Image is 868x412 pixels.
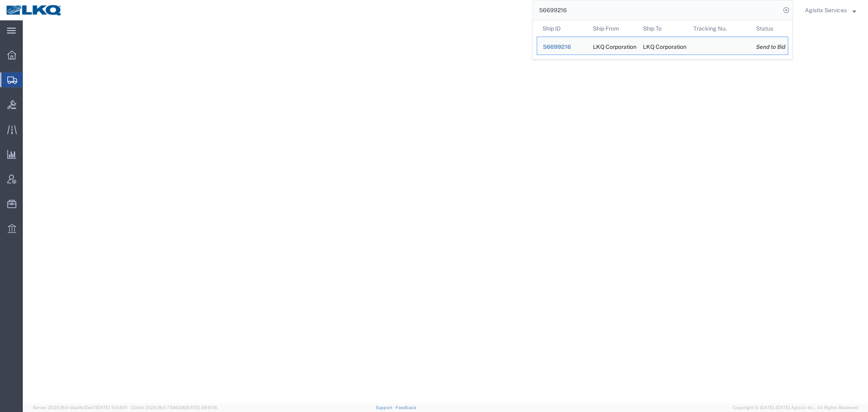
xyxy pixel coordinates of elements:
[756,43,782,51] div: Send to Bid
[537,20,792,59] table: Search Results
[593,37,632,55] div: LKQ Corporation
[96,405,127,410] span: [DATE] 10:04:51
[688,20,751,37] th: Tracking Nu.
[186,405,217,410] span: [DATE] 08:10:16
[6,4,63,16] img: logo
[587,20,638,37] th: Ship From
[537,20,587,37] th: Ship ID
[805,5,857,15] button: Agistix Services
[376,405,396,410] a: Support
[543,43,582,51] div: 56699216
[805,6,847,15] span: Agistix Services
[131,405,217,410] span: Client: 2025.18.0-7346316
[533,0,781,20] input: Search for shipment number, reference number
[543,44,571,50] span: 56699216
[733,404,858,411] span: Copyright © [DATE]-[DATE] Agistix Inc., All Rights Reserved
[643,37,682,55] div: LKQ Corporation
[33,405,127,410] span: Server: 2025.18.0-daa1fe12ee7
[396,405,416,410] a: Feedback
[750,20,788,37] th: Status
[637,20,688,37] th: Ship To
[23,20,868,403] iframe: FS Legacy Container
